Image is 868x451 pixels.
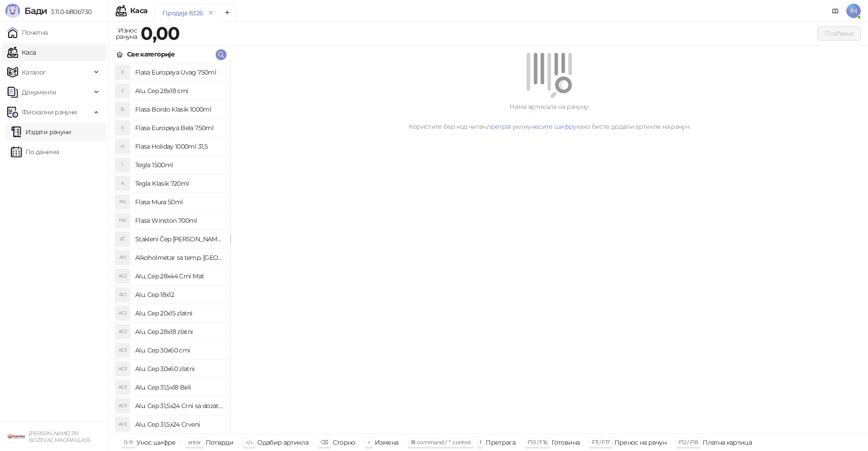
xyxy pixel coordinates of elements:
h4: Alu. Cep 28x18 crni [135,84,223,98]
h4: Flasa Europeya Bela 750ml [135,121,223,135]
div: H [115,139,130,154]
a: Документација [828,4,843,18]
h4: Alu. Cep 28x18 zlatni [135,324,223,339]
div: Пренос на рачун [614,437,666,448]
button: Add tab [218,4,236,22]
h4: Alu. Cep 31,5x24 Crni sa dozatorom [135,399,223,413]
div: Готовина [552,437,580,448]
div: FM [115,195,130,209]
span: Каталог [22,63,46,81]
h4: Flasa Bordo Klasik 1000ml [135,102,223,117]
h4: Alu. Cep 31,5x24 Crveni [135,417,223,432]
div: AC2 [115,324,130,339]
a: Каса [7,43,36,61]
h4: Alu. Cep 30x60 crni [135,343,223,357]
small: [PERSON_NAME] PR BOŽEVAC MAGMAGLASS [29,430,90,443]
h4: Alkoholmetar sa temp. [GEOGRAPHIC_DATA] [135,250,223,265]
span: F12 / F18 [679,439,698,446]
div: Продаја 8326 [162,8,203,18]
span: 0-9 [124,439,132,446]
h4: Flasa Mura 50ml [135,195,223,209]
img: Logo [5,4,20,18]
div: AC3 [115,362,130,376]
h4: Flasa Europeya Uvag 750ml [135,65,223,80]
span: ⌫ [321,439,328,446]
span: Фискални рачуни [22,103,77,121]
span: F10 / F16 [528,439,547,446]
span: F11 / F17 [592,439,609,446]
h4: Alu. Cep 31,5x18 Beli [135,380,223,395]
a: Почетна [7,23,48,42]
div: E [115,65,130,80]
div: Одабир артикла [257,437,308,448]
div: E [115,121,130,135]
h4: Alu. Cep 30x60 zlatni [135,362,223,376]
div: AC3 [115,380,130,395]
div: Нема артикала на рачуну. Користите бар код читач, или како бисте додали артикле на рачун. [241,102,857,132]
div: Износ рачуна [114,24,139,42]
div: Све категорије [127,49,175,59]
div: C [115,84,130,98]
div: AC1 [115,287,130,302]
div: Унос шифре [137,437,176,448]
span: Бади [24,5,47,16]
span: IM [846,4,861,18]
div: B [115,102,130,117]
a: По данима [11,143,59,161]
div: AC2 [115,269,130,283]
strong: 0,00 [141,22,179,44]
div: AC3 [115,399,130,413]
div: 1 [115,158,130,172]
h4: Flasa Holiday 1000ml 31,5 [135,139,223,154]
div: AC2 [115,306,130,320]
img: 64x64-companyLogo-1893ffd3-f8d7-40ed-872e-741d608dc9d9.png [7,428,25,446]
a: унесите шифру [528,122,576,131]
div: Измена [375,437,398,448]
span: 3.11.0-b80b730 [47,8,91,16]
div: FW [115,213,130,228]
button: Плаћање [817,26,861,41]
h4: Stakleni Čep [PERSON_NAME] 20mm [135,232,223,246]
a: Издати рачуни [11,123,71,141]
div: Претрага [486,437,515,448]
span: enter [188,439,201,446]
h4: Flasa Winston 700ml [135,213,223,228]
div: K [115,176,130,191]
span: Документи [22,83,56,101]
h4: Alu. Cep 18x12 [135,287,223,302]
button: remove [205,9,217,17]
span: f [480,439,481,446]
div: grid [109,63,230,433]
div: AC3 [115,343,130,357]
span: ↑/↓ [245,439,253,446]
h4: Alu, Cep 28x44 Crni Mat [135,269,223,283]
span: + [368,439,370,446]
span: ⌘ command / ⌃ control [410,439,471,446]
div: Каса [130,7,147,14]
h4: Tegla 1500ml [135,158,223,172]
div: Потврди [206,437,234,448]
div: ATI [115,250,130,265]
div: SČ [115,232,130,246]
div: Платна картица [703,437,752,448]
a: претрагу [487,122,515,131]
h4: Alu. Cep 20x15 zlatni [135,306,223,320]
h4: Tegla Klasik 720ml [135,176,223,191]
div: Сторно [333,437,355,448]
div: AC3 [115,417,130,432]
